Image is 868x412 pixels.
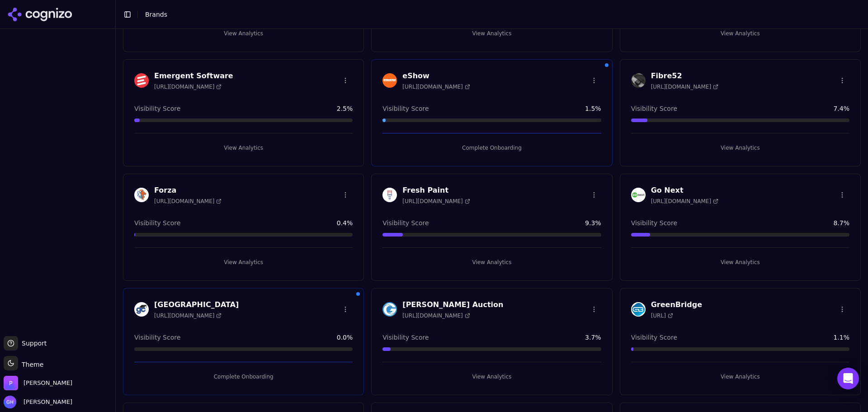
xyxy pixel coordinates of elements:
[382,218,429,227] span: Visibility Score
[382,26,601,41] button: View Analytics
[154,83,222,90] span: [URL][DOMAIN_NAME]
[382,104,429,113] span: Visibility Score
[154,312,222,319] span: [URL][DOMAIN_NAME]
[631,104,677,113] span: Visibility Score
[631,302,646,317] img: GreenBridge
[402,83,470,90] span: [URL][DOMAIN_NAME]
[651,299,702,310] h3: GreenBridge
[134,369,353,384] button: Complete Onboarding
[837,368,859,389] div: Open Intercom Messenger
[585,104,601,113] span: 1.5 %
[382,369,601,384] button: View Analytics
[585,218,601,227] span: 9.3 %
[651,198,718,205] span: [URL][DOMAIN_NAME]
[833,218,849,227] span: 8.7 %
[402,185,470,196] h3: Fresh Paint
[402,71,470,81] h3: eShow
[651,71,718,81] h3: Fibre52
[134,302,149,317] img: Gold Coast Schools
[18,361,43,368] span: Theme
[631,218,677,227] span: Visibility Score
[134,141,353,155] button: View Analytics
[337,104,353,113] span: 2.5 %
[382,188,397,202] img: Fresh Paint
[382,333,429,342] span: Visibility Score
[20,398,72,406] span: [PERSON_NAME]
[382,141,601,155] button: Complete Onboarding
[134,104,180,113] span: Visibility Score
[382,255,601,270] button: View Analytics
[134,218,180,227] span: Visibility Score
[24,379,72,387] span: Perrill
[651,83,718,90] span: [URL][DOMAIN_NAME]
[631,255,849,270] button: View Analytics
[145,11,167,18] span: Brands
[154,71,233,81] h3: Emergent Software
[4,376,18,390] img: Perrill
[134,333,180,342] span: Visibility Score
[154,299,239,310] h3: [GEOGRAPHIC_DATA]
[337,333,353,342] span: 0.0 %
[631,333,677,342] span: Visibility Score
[833,104,849,113] span: 7.4 %
[631,73,646,88] img: Fibre52
[18,339,47,348] span: Support
[145,10,843,19] nav: breadcrumb
[631,188,646,202] img: Go Next
[134,188,149,202] img: Forza
[651,312,673,319] span: [URL]
[833,333,849,342] span: 1.1 %
[651,185,718,196] h3: Go Next
[4,376,72,390] button: Open organization switcher
[402,198,470,205] span: [URL][DOMAIN_NAME]
[402,312,470,319] span: [URL][DOMAIN_NAME]
[4,396,16,408] img: Grace Hallen
[631,369,849,384] button: View Analytics
[337,218,353,227] span: 0.4 %
[154,198,222,205] span: [URL][DOMAIN_NAME]
[631,141,849,155] button: View Analytics
[382,302,397,317] img: Grafe Auction
[134,255,353,270] button: View Analytics
[134,26,353,41] button: View Analytics
[134,73,149,88] img: Emergent Software
[154,185,222,196] h3: Forza
[585,333,601,342] span: 3.7 %
[402,299,503,310] h3: [PERSON_NAME] Auction
[382,73,397,88] img: eShow
[631,26,849,41] button: View Analytics
[4,396,72,408] button: Open user button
